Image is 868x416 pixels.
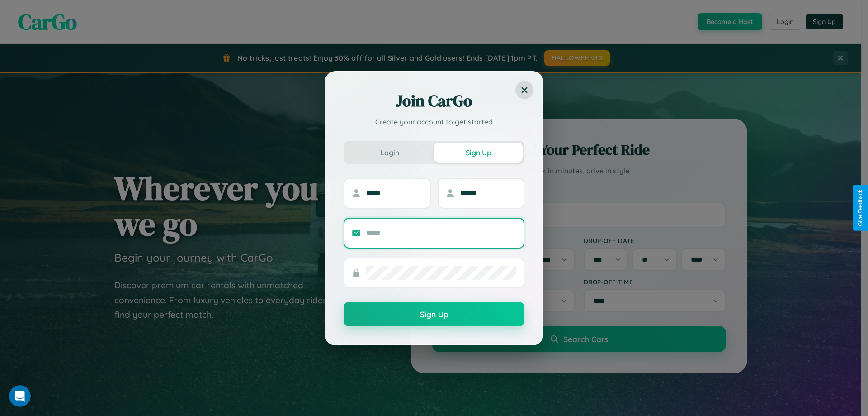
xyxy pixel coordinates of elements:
button: Login [345,143,434,163]
iframe: Intercom live chat [9,385,31,407]
button: Sign Up [344,302,524,326]
div: Give Feedback [857,190,863,226]
button: Sign Up [434,143,523,163]
h2: Join CarGo [344,90,524,112]
p: Create your account to get started [344,116,524,127]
